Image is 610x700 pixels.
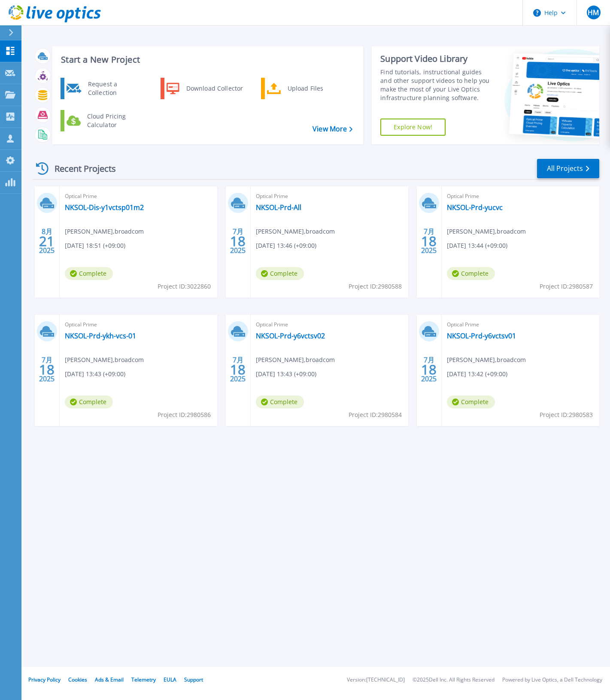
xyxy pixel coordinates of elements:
a: Request a Collection [61,78,149,99]
a: NKSOL-Dis-y1vctsp01m2 [65,203,144,212]
span: Optical Prime [447,192,594,201]
a: Explore Now! [380,119,446,136]
span: [PERSON_NAME] , broadcom [256,227,335,236]
li: Powered by Live Optics, a Dell Technology [502,677,602,683]
a: NKSOL-Prd-ykh-vcs-01 [65,332,136,340]
div: 8月 2025 [39,225,55,257]
span: 18 [421,366,437,373]
div: 7月 2025 [230,225,246,257]
span: 21 [39,237,55,245]
a: All Projects [537,159,599,178]
a: Download Collector [161,78,249,99]
a: Cloud Pricing Calculator [61,110,149,131]
a: NKSOL-Prd-yucvc [447,203,503,212]
div: 7月 2025 [39,354,55,385]
span: Complete [256,396,304,408]
a: NKSOL-Prd-y6vctsv01 [447,332,516,340]
li: © 2025 Dell Inc. All Rights Reserved [413,677,495,683]
div: 7月 2025 [421,354,437,385]
a: EULA [164,676,176,683]
a: Support [184,676,203,683]
div: Recent Projects [33,158,127,179]
div: Cloud Pricing Calculator [83,112,146,129]
span: [PERSON_NAME] , broadcom [256,355,335,365]
span: [PERSON_NAME] , broadcom [447,355,526,365]
a: Cookies [68,676,87,683]
span: 18 [421,237,437,245]
span: Optical Prime [447,320,594,329]
div: 7月 2025 [230,354,246,385]
a: Upload Files [261,78,349,99]
span: [DATE] 13:46 (+09:00) [256,241,316,250]
span: Complete [65,396,113,408]
a: NKSOL-Prd-y6vctsv02 [256,332,325,340]
span: [PERSON_NAME] , broadcom [65,227,144,236]
span: Optical Prime [256,320,403,329]
span: Complete [447,396,495,408]
span: 18 [39,366,55,373]
span: Project ID: 2980588 [349,282,402,291]
span: 18 [230,366,246,373]
span: Optical Prime [65,192,212,201]
div: Support Video Library [380,53,494,64]
span: Optical Prime [65,320,212,329]
a: Telemetry [131,676,156,683]
span: 18 [230,237,246,245]
a: View More [313,125,352,133]
span: Project ID: 2980586 [158,410,211,420]
span: Project ID: 2980584 [349,410,402,420]
div: Download Collector [182,80,247,97]
span: [DATE] 18:51 (+09:00) [65,241,125,250]
span: [PERSON_NAME] , broadcom [447,227,526,236]
span: Project ID: 2980583 [540,410,593,420]
span: Project ID: 3022860 [158,282,211,291]
span: Complete [256,267,304,280]
span: [DATE] 13:43 (+09:00) [65,369,125,379]
span: [DATE] 13:44 (+09:00) [447,241,507,250]
a: NKSOL-Prd-All [256,203,301,212]
span: Complete [447,267,495,280]
div: Find tutorials, instructional guides and other support videos to help you make the most of your L... [380,68,494,102]
li: Version: [TECHNICAL_ID] [347,677,405,683]
div: Request a Collection [84,80,146,97]
span: [DATE] 13:43 (+09:00) [256,369,316,379]
a: Privacy Policy [28,676,61,683]
span: Complete [65,267,113,280]
span: [DATE] 13:42 (+09:00) [447,369,507,379]
span: Optical Prime [256,192,403,201]
div: Upload Files [283,80,347,97]
span: [PERSON_NAME] , broadcom [65,355,144,365]
h3: Start a New Project [61,55,352,64]
span: Project ID: 2980587 [540,282,593,291]
a: Ads & Email [95,676,124,683]
span: HM [588,9,599,16]
div: 7月 2025 [421,225,437,257]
